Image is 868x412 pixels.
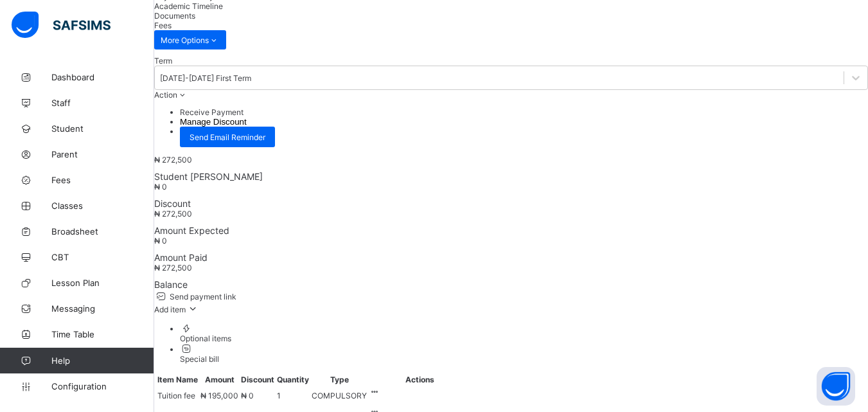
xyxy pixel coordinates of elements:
[154,21,172,30] span: Fees
[168,292,236,301] span: Send payment link
[311,386,368,405] td: COMPULSORY
[154,182,167,192] span: ₦ 0
[200,374,239,385] th: Amount
[180,354,868,364] div: Special bill
[157,391,198,400] span: Tuition fee
[154,56,172,66] span: Term
[51,72,154,82] span: Dashboard
[817,367,855,406] button: Open asap
[154,236,167,246] span: ₦ 0
[51,329,154,339] span: Time Table
[154,90,177,100] span: Action
[161,35,220,45] span: More Options
[180,107,868,117] li: dropdown-list-item-text-0
[51,355,154,366] span: Help
[51,381,154,391] span: Configuration
[51,226,154,237] span: Broadsheet
[311,374,368,385] th: Type
[154,305,186,314] span: Add item
[154,198,868,209] span: Discount
[241,391,254,400] span: ₦ 0
[180,117,247,127] button: Manage Discount
[180,117,868,127] li: dropdown-list-item-text-1
[154,225,868,236] span: Amount Expected
[157,374,199,385] th: Item Name
[180,127,868,147] li: dropdown-list-item-text-2
[276,386,310,405] td: 1
[154,209,192,219] span: ₦ 272,500
[51,98,154,108] span: Staff
[51,252,154,262] span: CBT
[51,123,154,134] span: Student
[51,201,154,211] span: Classes
[154,171,868,182] span: Student [PERSON_NAME]
[200,391,238,400] span: ₦ 195,000
[154,155,192,165] span: ₦ 272,500
[154,11,195,21] span: Documents
[154,1,223,11] span: Academic Timeline
[12,12,111,39] img: safsims
[51,175,154,185] span: Fees
[51,149,154,159] span: Parent
[240,374,275,385] th: Discount
[369,374,471,385] th: Actions
[51,278,154,288] span: Lesson Plan
[154,279,868,290] span: Balance
[276,374,310,385] th: Quantity
[180,334,868,343] div: Optional items
[190,132,265,142] span: Send Email Reminder
[154,263,192,273] span: ₦ 272,500
[154,252,868,263] span: Amount Paid
[51,303,154,314] span: Messaging
[160,73,251,83] div: [DATE]-[DATE] First Term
